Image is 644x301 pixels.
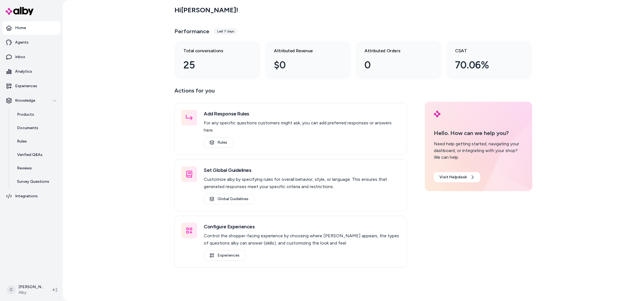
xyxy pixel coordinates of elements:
[174,6,238,14] h2: Hi [PERSON_NAME] !
[434,141,523,161] div: Need help getting started, navigating your dashboard, or integrating with your shop? We can help.
[17,125,38,131] p: Documents
[274,48,333,54] h3: Attributed Revenue
[11,135,60,148] a: Rules
[2,36,60,49] a: Agents
[204,194,254,204] a: Global Guidelines
[15,25,26,31] p: Home
[356,41,442,79] a: Attributed Orders 0
[204,232,400,247] p: Control the shopper-facing experience by choosing where [PERSON_NAME] appears, the types of quest...
[204,110,400,118] h3: Add Response Rules
[2,21,60,35] a: Home
[7,285,16,294] span: C
[11,121,60,135] a: Documents
[15,40,29,45] p: Agents
[364,58,424,73] div: 0
[214,28,237,35] div: Last 7 days
[2,94,60,107] button: Knowledge
[17,112,34,117] p: Products
[204,166,400,174] h3: Set Global Guidelines
[2,189,60,203] a: Integrations
[434,111,441,117] img: alby Logo
[11,148,60,162] a: Verified Q&As
[15,83,37,89] p: Experiences
[204,176,400,190] p: Customize alby by specifying rules for overall behavior, style, or language. This ensures that ge...
[15,193,38,199] p: Integrations
[265,41,351,79] a: Attributed Revenue $0
[204,250,245,261] a: Experiences
[11,175,60,188] a: Survey Questions
[15,98,35,103] p: Knowledge
[446,41,532,79] a: CSAT 70.06%
[174,86,407,99] p: Actions for you
[3,281,48,299] button: C[PERSON_NAME]Alby
[15,69,32,74] p: Analytics
[364,48,424,54] h3: Attributed Orders
[434,129,523,137] p: Hello. How can we help you?
[174,41,261,79] a: Total conversations 25
[455,48,514,54] h3: CSAT
[11,108,60,121] a: Products
[183,48,243,54] h3: Total conversations
[6,7,34,15] img: alby Logo
[15,54,25,60] p: Inbox
[18,284,44,290] p: [PERSON_NAME]
[18,290,44,295] span: Alby
[204,119,400,134] p: For any specific questions customers might ask, you can add preferred responses or answers here.
[17,152,42,158] p: Verified Q&As
[2,50,60,64] a: Inbox
[183,58,243,73] div: 25
[11,162,60,175] a: Reviews
[204,137,233,148] a: Rules
[204,223,400,231] h3: Configure Experiences
[455,58,514,73] div: 70.06%
[17,165,32,171] p: Reviews
[274,58,333,73] div: $0
[17,139,27,144] p: Rules
[174,27,209,35] h3: Performance
[17,179,49,184] p: Survey Questions
[434,172,480,182] a: Visit Helpdesk
[2,65,60,78] a: Analytics
[2,79,60,93] a: Experiences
